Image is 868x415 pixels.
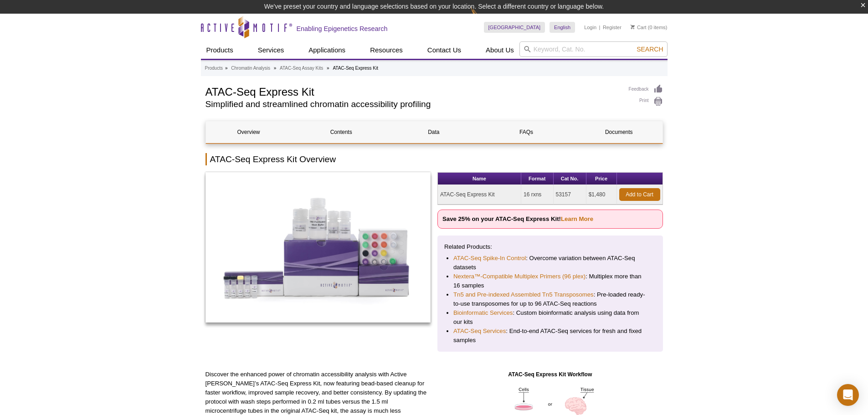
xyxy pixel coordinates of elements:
[453,327,647,345] li: : End-to-end ATAC-Seq services for fresh and fixed samples
[631,24,647,31] a: Cart
[603,24,621,31] a: Register
[584,24,596,31] a: Login
[631,22,668,33] li: (0 items)
[453,290,647,308] li: : Pre-loaded ready-to-use transposomes for up to 96 ATAC-Seq reactions
[453,290,594,299] a: Tn5 and Pre-indexed Assembled Tn5 Transposomes
[365,41,408,59] a: Resources
[205,172,431,323] img: ATAC-Seq Express Kit
[508,371,592,378] strong: ATAC-Seq Express Kit Workflow
[561,215,593,222] a: Learn More
[576,121,662,143] a: Documents
[205,64,223,72] a: Products
[280,64,323,72] a: ATAC-Seq Assay Kits
[484,22,545,33] a: [GEOGRAPHIC_DATA]
[327,66,329,71] li: »
[480,41,519,59] a: About Us
[586,173,617,185] th: Price
[442,215,593,222] strong: Save 25% on your ATAC-Seq Express Kit!
[225,66,228,71] li: »
[297,25,388,33] h2: Enabling Epigenetics Research
[453,254,526,263] a: ATAC-Seq Spike-In Control
[629,97,663,107] a: Print
[521,185,554,205] td: 16 rxns
[550,22,575,33] a: English
[205,100,620,108] h2: Simplified and streamlined chromatin accessibility profiling
[637,46,663,53] span: Search
[453,254,647,272] li: : Overcome variation between ATAC-Seq datasets
[206,121,292,143] a: Overview
[298,121,384,143] a: Contents
[837,384,859,406] div: Open Intercom Messenger
[483,121,569,143] a: FAQs
[619,188,660,201] a: Add to Cart
[201,41,239,59] a: Products
[444,242,656,251] p: Related Products:
[274,66,277,71] li: »
[521,173,554,185] th: Format
[599,22,601,33] li: |
[519,41,668,57] input: Keyword, Cat. No.
[438,173,521,185] th: Name
[303,41,351,59] a: Applications
[453,272,647,290] li: : Multiplex more than 16 samples
[554,185,586,205] td: 53157
[554,173,586,185] th: Cat No.
[391,121,477,143] a: Data
[231,64,270,72] a: Chromatin Analysis
[438,185,521,205] td: ATAC-Seq Express Kit
[205,84,620,98] h1: ATAC-Seq Express Kit
[471,7,495,28] img: Change Here
[453,327,506,336] a: ATAC-Seq Services
[453,308,513,318] a: Bioinformatic Services
[634,45,666,53] button: Search
[333,66,378,71] li: ATAC-Seq Express Kit
[205,153,663,165] h2: ATAC-Seq Express Kit Overview
[629,84,663,94] a: Feedback
[453,272,586,281] a: Nextera™-Compatible Multiplex Primers (96 plex)
[586,185,617,205] td: $1,480
[453,308,647,327] li: : Custom bioinformatic analysis using data from our kits
[631,25,635,29] img: Your Cart
[252,41,290,59] a: Services
[422,41,467,59] a: Contact Us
